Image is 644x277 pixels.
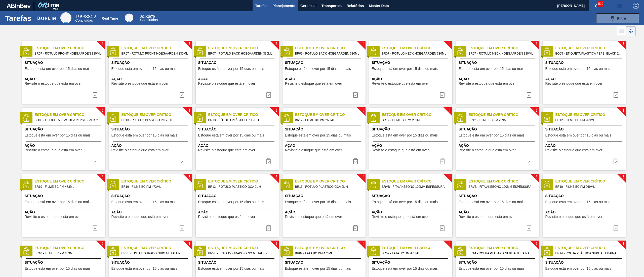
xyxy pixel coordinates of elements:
span: BR19 - FILME BC PM 473ML [122,184,188,190]
span: Ação [25,143,104,148]
button: icon-task complete [263,90,275,100]
span: Revisite o estoque que está em over [285,215,342,219]
button: icon-task complete [263,223,275,233]
span: Estoque está em over por 15 dias ou mais [198,133,264,137]
span: ! [623,175,624,179]
span: Estoque em Over Crítico [469,179,539,184]
h1: Tarefas [5,15,31,21]
span: Revisite o estoque que está em over [459,215,516,219]
span: Ação [285,76,364,82]
span: Ação [198,143,277,148]
img: icon-task complete [352,92,358,98]
div: Completar tarefa: 29707832 [436,90,448,100]
div: Completar tarefa: 29707835 [436,156,448,166]
img: icon-task complete [352,158,358,164]
div: Base Line [37,16,56,21]
img: status [109,181,117,188]
div: Visão em Lista [617,26,626,36]
span: BR14 - ROLHA PLÁSTICA SUKITA TUBAINA SHORT [555,251,622,256]
span: Situação [285,127,364,132]
span: Estoque em Over Crítico [122,245,192,251]
span: BRVE - TINTA DOURADO ORIG METALFIX [122,251,188,256]
span: Estoque em Over Crítico [382,179,452,184]
span: Revisite o estoque que está em over [198,215,255,219]
img: status [283,48,290,55]
span: BR07 - ROTULO BACK HOEGAARDEN 330ML [208,51,275,56]
span: Estoque está em over por 15 dias ou mais [111,200,177,204]
span: Estoque em Over Crítico [208,179,279,184]
div: Completar tarefa: 29707831 [263,90,275,100]
span: Revisite o estoque que está em over [111,215,169,219]
span: Revisite o estoque que está em over [25,215,82,219]
img: icon-task complete [92,225,98,231]
img: status [456,181,464,188]
button: icon-task complete [523,223,535,233]
img: status [370,247,377,255]
span: Ação [285,143,364,148]
span: ! [449,109,451,112]
div: Completar tarefa: 29707837 [89,223,101,233]
span: Estoque em Over Crítico [382,112,452,117]
img: userActions [617,3,623,9]
span: ! [275,42,277,46]
span: BR14 - ROLHA PLÁSTICA SUKITA TUBAINA SHORT [469,251,535,256]
img: status [22,114,30,122]
span: Estoque está em over por 15 dias ou mais [545,267,611,270]
div: Completar tarefa: 29707834 [176,156,188,166]
span: Revisite o estoque que está em over [111,148,169,152]
img: status [109,48,117,55]
span: Estoque em Over Crítico [122,179,192,184]
span: Estoque em Over Crítico [122,112,192,117]
span: Estoque em Over Crítico [555,45,626,51]
span: Situação [25,127,104,132]
span: Situação [111,60,191,65]
button: Filtro [596,13,639,23]
img: status [543,181,551,188]
div: Completar tarefa: 29707836 [610,156,622,166]
span: Situação [459,127,538,132]
div: Real Time [102,16,118,20]
span: BR02 - LATA BC DM 473ML [295,251,361,256]
span: ! [189,175,190,179]
span: Estoque está em over por 15 dias ou mais [285,67,351,71]
div: Completar tarefa: 29707837 [176,223,188,233]
span: Estoque está em over por 15 dias ou mais [198,67,264,71]
span: Revisite o estoque que está em over [285,82,342,85]
span: Revisite o estoque que está em over [198,148,255,152]
button: icon-task complete [349,156,361,166]
span: Estoque está em over por 15 dias ou mais [285,200,351,204]
span: Estoque está em over por 15 dias ou mais [111,133,177,137]
img: status [456,247,464,255]
span: Ação [459,143,538,148]
span: BRVE - TINTA DOURADO ORIG METALFIX [208,251,275,256]
span: BR07 - ROTULO BACK HOEGAARDEN 330ML [295,51,361,56]
span: ! [275,242,277,246]
span: Ação [111,210,191,215]
div: Completar tarefa: 29707839 [436,223,448,233]
span: Revisite o estoque que está em over [198,82,255,85]
span: Revisite o estoque que está em over [459,82,516,85]
img: status [283,114,290,122]
span: Estoque em Over Crítico [35,112,105,117]
div: Completar tarefa: 29707830 [176,90,188,100]
span: Estoque em Over Crítico [208,112,279,117]
span: ! [536,42,537,46]
span: ! [275,175,277,179]
span: BR17 - FILME BC PM 269ML [295,117,361,123]
img: status [370,48,377,55]
span: ! [449,175,451,179]
span: Master Data [369,3,389,9]
div: Completar tarefa: 29707830 [89,90,101,100]
span: ! [362,109,364,112]
span: BO05 - ETIQUETA PLASTICA PEPSI BLACK 250ML [35,117,101,123]
button: Notificações [589,2,605,9]
span: Situação [25,193,104,199]
button: icon-task complete [436,156,448,166]
div: Completar tarefa: 29707833 [610,90,622,100]
span: Revisite o estoque que está em over [545,148,602,152]
span: ! [623,109,624,112]
span: Revisite o estoque que está em over [545,215,602,219]
img: status [543,247,551,255]
span: Situação [198,60,277,65]
button: icon-task complete [523,90,535,100]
